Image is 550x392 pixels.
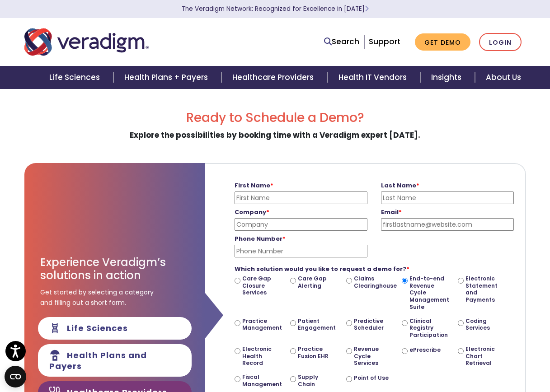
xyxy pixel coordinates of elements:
[415,33,470,51] a: Get Demo
[354,275,390,289] label: Claims Clearinghouse
[479,33,522,51] a: Login
[298,345,334,359] label: Practice Fusion EHR
[182,5,369,13] a: The Veradigm Network: Recognized for Excellence in [DATE]Learn More
[381,218,514,231] input: firstlastname@website.com
[235,265,409,273] strong: Which solution would you like to request a demo for?
[242,345,278,367] label: Electronic Health Record
[465,317,502,331] label: Coding Services
[376,336,539,381] iframe: Drift Chat Widget
[38,66,113,89] a: Life Sciences
[40,287,154,308] span: Get started by selecting a category and filling out a short form.
[235,191,367,204] input: First Name
[130,130,420,140] strong: Explore the possibilities by booking time with a Veradigm expert [DATE].
[381,181,419,190] strong: Last Name
[235,245,367,257] input: Phone Number
[365,5,369,13] span: Learn More
[298,275,334,289] label: Care Gap Alerting
[235,234,286,243] strong: Phone Number
[242,275,278,296] label: Care Gap Closure Services
[113,66,221,89] a: Health Plans + Payers
[475,66,532,89] a: About Us
[381,191,514,204] input: Last Name
[242,373,278,387] label: Fiscal Management
[354,317,390,331] label: Predictive Scheduler
[324,36,359,48] a: Search
[298,317,334,331] label: Patient Engagement
[354,374,389,382] label: Point of Use
[409,275,446,310] label: End-to-end Revenue Cycle Management Suite
[409,317,446,339] label: Clinical Registry Participation
[242,317,278,331] label: Practice Management
[235,218,367,231] input: Company
[221,66,327,89] a: Healthcare Providers
[40,256,189,282] h3: Experience Veradigm’s solutions in action
[420,66,475,89] a: Insights
[381,208,402,216] strong: Email
[298,373,334,387] label: Supply Chain
[354,345,390,367] label: Revenue Cycle Services
[24,27,149,57] img: Veradigm logo
[5,366,26,387] button: Open CMP widget
[369,36,400,47] a: Support
[24,110,526,126] h2: Ready to Schedule a Demo?
[328,66,420,89] a: Health IT Vendors
[235,181,273,190] strong: First Name
[235,208,269,216] strong: Company
[465,275,502,303] label: Electronic Statement and Payments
